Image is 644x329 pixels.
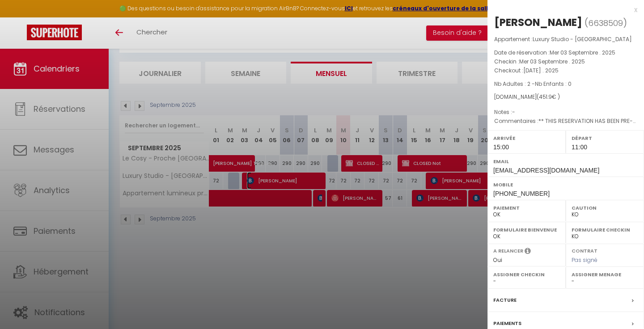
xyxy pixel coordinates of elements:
label: Formulaire Checkin [572,225,638,234]
span: Nb Enfants : 0 [535,80,572,88]
span: [DATE] . 2025 [523,67,559,74]
label: Caution [572,203,638,212]
span: Nb Adultes : 2 - [494,80,572,88]
label: Mobile [493,180,638,189]
p: Checkout : [494,66,637,75]
span: Mer 03 Septembre . 2025 [519,58,585,65]
div: [DOMAIN_NAME] [494,93,637,101]
p: Appartement : [494,35,637,44]
div: [PERSON_NAME] [494,15,582,30]
p: Notes : [494,108,637,117]
label: Paiements [493,319,521,328]
span: Mer 03 Septembre . 2025 [550,49,615,56]
span: - [512,108,515,116]
label: Arrivée [493,134,560,143]
label: A relancer [493,247,523,255]
i: Sélectionner OUI si vous souhaiter envoyer les séquences de messages post-checkout [525,247,531,257]
label: Email [493,157,638,166]
label: Assigner Checkin [493,270,560,279]
span: Pas signé [572,256,597,264]
label: Paiement [493,203,560,212]
button: Ouvrir le widget de chat LiveChat [7,4,34,30]
p: Checkin : [494,57,637,66]
span: 15:00 [493,143,509,151]
label: Contrat [572,247,597,253]
span: ( € ) [537,93,560,101]
span: 11:00 [572,143,587,151]
span: ( ) [585,17,627,29]
p: Commentaires : [494,117,637,126]
label: Assigner Menage [572,270,638,279]
label: Facture [493,295,517,305]
span: 451.9 [539,93,552,101]
p: Date de réservation : [494,48,637,57]
span: [EMAIL_ADDRESS][DOMAIN_NAME] [493,167,599,174]
span: 6638509 [588,17,623,29]
div: x [487,4,637,15]
label: Départ [572,134,638,143]
span: Luxury Studio - [GEOGRAPHIC_DATA] [533,35,632,43]
span: [PHONE_NUMBER] [493,190,550,197]
label: Formulaire Bienvenue [493,225,560,234]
